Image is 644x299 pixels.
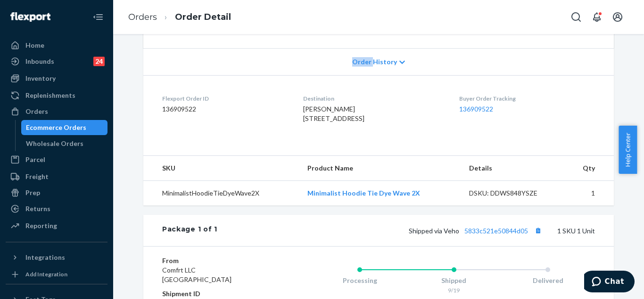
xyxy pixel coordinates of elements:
[6,88,107,103] a: Replenishments
[6,71,107,86] a: Inventory
[25,74,56,83] div: Inventory
[26,139,83,148] div: Wholesale Orders
[121,3,239,31] ol: breadcrumbs
[162,256,275,265] dt: From
[21,120,108,135] a: Ecommerce Orders
[162,266,231,283] span: Comfrt LLC [GEOGRAPHIC_DATA]
[565,181,614,206] td: 1
[619,126,637,174] button: Help Center
[352,57,397,67] span: Order History
[584,271,635,294] iframe: Opens a widget where you can chat to one of our agents
[25,270,67,278] div: Add Integration
[25,172,49,181] div: Freight
[25,253,65,262] div: Integrations
[6,269,107,280] a: Add Integration
[300,156,462,181] th: Product Name
[313,276,407,285] div: Processing
[462,156,565,181] th: Details
[162,104,288,114] dd: 136909522
[501,276,595,285] div: Delivered
[25,107,48,116] div: Orders
[303,94,444,103] dt: Destination
[532,224,544,237] button: Copy tracking number
[25,155,45,164] div: Parcel
[6,185,107,200] a: Prep
[93,57,105,66] div: 24
[464,227,528,235] a: 5833c521e50844d05
[459,94,595,103] dt: Buyer Order Tracking
[25,221,57,231] div: Reporting
[6,201,107,216] a: Returns
[459,105,493,113] a: 136909522
[162,289,275,299] dt: Shipment ID
[565,156,614,181] th: Qty
[217,224,595,237] div: 1 SKU 1 Unit
[6,54,107,69] a: Inbounds24
[143,156,300,181] th: SKU
[6,218,107,233] a: Reporting
[175,12,231,22] a: Order Detail
[6,104,107,119] a: Orders
[143,181,300,206] td: MinimalistHoodieTieDyeWave2X
[162,224,217,237] div: Package 1 of 1
[25,57,54,66] div: Inbounds
[608,8,627,26] button: Open account menu
[6,38,107,53] a: Home
[10,12,50,22] img: Flexport logo
[587,8,606,26] button: Open notifications
[409,227,544,235] span: Shipped via Veho
[26,123,86,132] div: Ecommerce Orders
[25,188,40,197] div: Prep
[89,8,107,26] button: Close Navigation
[6,152,107,167] a: Parcel
[307,189,420,197] a: Minimalist Hoodie Tie Dye Wave 2X
[469,188,558,198] div: DSKU: DDWS848YSZE
[6,250,107,265] button: Integrations
[567,8,586,26] button: Open Search Box
[407,276,501,285] div: Shipped
[25,204,50,214] div: Returns
[162,94,288,103] dt: Flexport Order ID
[25,91,75,100] div: Replenishments
[6,169,107,184] a: Freight
[128,12,157,22] a: Orders
[21,136,108,151] a: Wholesale Orders
[25,41,44,50] div: Home
[303,105,364,122] span: [PERSON_NAME] [STREET_ADDRESS]
[407,286,501,294] div: 9/19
